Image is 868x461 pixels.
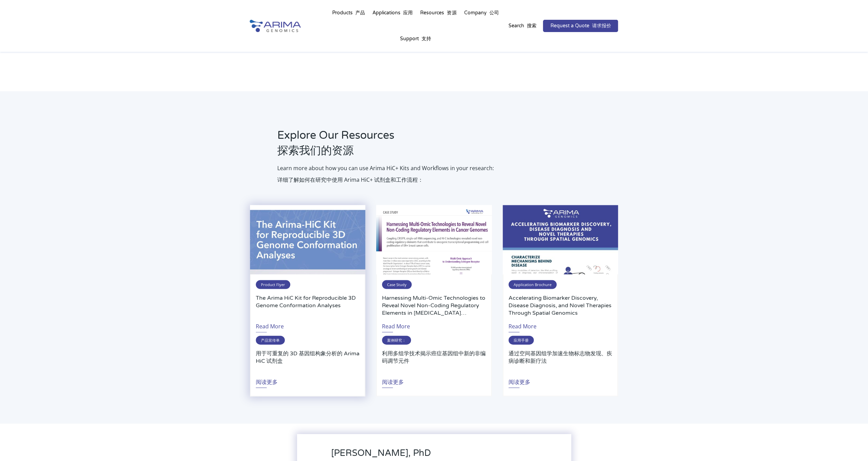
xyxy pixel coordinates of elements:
img: 4418CD88-DC4E-4A60-AD2C-33C90C3CCA82_1_201_a-500x300.jpeg [503,205,618,274]
a: 利用多组学技术揭示癌症基因组中新的非编码调节元件 [382,350,486,372]
span: Application Brochure [509,280,557,289]
a: Read More [509,317,536,332]
a: Harnessing Multi-Omic Technologies to Reveal Novel Non-Coding Regulatory Elements in [MEDICAL_DAT... [382,294,486,317]
a: 阅读更多 [509,372,530,388]
img: Image_Case-Study-Harnessing-Multi-Omic-Technologies-to-Reveal-Novel-Non-Coding-Regulatory-Element... [376,205,491,274]
a: Read More [256,317,284,332]
h2: Explore Our Resources [277,128,521,164]
span: 产品宣传单 [256,336,285,345]
font: 请求报价 [592,23,611,29]
font: 搜索 [527,23,536,29]
span: 案例研究： [382,336,411,345]
p: Search [508,21,536,30]
p: Learn more about how you can use Arima HiC+ Kits and Workflows in your research: [277,164,521,187]
a: 用于可重复的 3D 基因组构象分析的 Arima HiC 试剂盒 [256,350,359,372]
a: Request a Quote 请求报价 [543,20,618,32]
a: 阅读更多 [256,372,278,388]
a: Accelerating Biomarker Discovery, Disease Diagnosis, and Novel Therapies Through Spatial Genomics [509,294,612,317]
span: Product Flyer [256,280,290,289]
span: 应用手册 [509,336,534,345]
a: 阅读更多 [382,372,404,388]
span: Case Study [382,280,412,289]
font: 详细了解如何在研究中使用 Arima HiC+ 试剂盒和工作流程： [277,176,423,183]
img: 97096D51-2AF2-43A4-8914-FEAA8710CD38_1_201_a-500x300.jpeg [250,205,365,274]
font: 探索我们的资源 [277,144,354,157]
a: 通过空间基因组学加速生物标志物发现、疾病诊断和新疗法 [509,350,612,372]
a: Read More [382,317,410,332]
img: Arima-Genomics-logo [250,20,301,32]
a: The Arima HiC Kit for Reproducible 3D Genome Conformation Analyses [256,294,359,317]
